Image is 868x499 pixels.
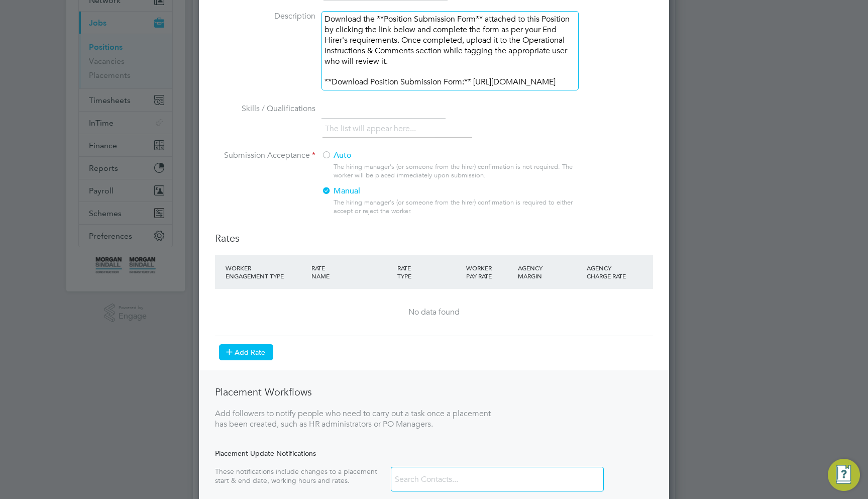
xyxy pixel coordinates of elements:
[334,198,578,216] div: The hiring manager's (or someone from the hirer) confirmation is required to either accept or rej...
[219,344,273,360] button: Add Rate
[395,259,464,285] div: RATE TYPE
[334,163,578,180] div: The hiring manager's (or someone from the hirer) confirmation is not required. The worker will be...
[215,467,391,485] div: These notifications include changes to a placement start & end date, working hours and rates.
[215,385,491,398] h3: Placement Workflows
[309,259,395,285] div: RATE NAME
[324,77,576,87] div: **Download Position Submission Form:** [URL][DOMAIN_NAME]
[515,259,584,285] div: AGENCY MARGIN
[321,150,570,161] label: Auto
[215,11,315,22] label: Description
[223,259,309,285] div: WORKER ENGAGEMENT TYPE
[215,449,653,458] div: Placement Update Notifications
[324,14,576,66] div: Download the **Position Submission Form** attached to this Position by clicking the link below an...
[828,459,860,491] button: Engage Resource Center
[584,259,636,285] div: AGENCY CHARGE RATE
[215,150,315,161] label: Submission Acceptance
[215,232,653,245] h3: Rates
[391,471,511,488] input: Search Contacts...
[215,104,315,114] label: Skills / Qualifications
[321,186,570,196] label: Manual
[464,259,515,285] div: WORKER PAY RATE
[215,409,491,430] div: Add followers to notify people who need to carry out a task once a placement has been created, su...
[325,122,420,136] li: The list will appear here...
[225,307,643,318] div: No data found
